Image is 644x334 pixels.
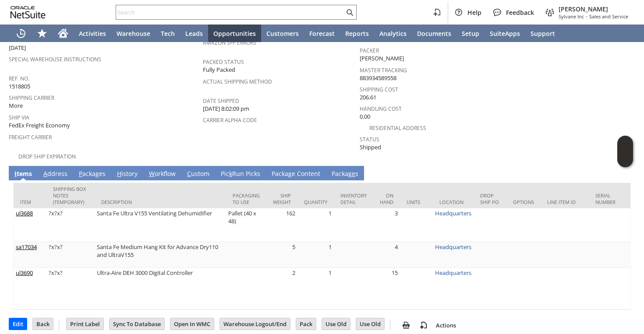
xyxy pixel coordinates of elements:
[462,29,479,38] span: Setup
[53,25,74,42] a: Home
[531,29,555,38] span: Support
[187,169,191,178] span: C
[352,169,355,178] span: e
[101,199,219,205] div: Description
[360,93,376,102] span: 206.61
[360,86,398,93] a: Shipping Cost
[229,169,232,178] span: k
[12,169,34,179] a: Items
[185,169,212,179] a: Custom
[360,54,404,63] span: [PERSON_NAME]
[9,94,54,102] a: Shipping Carrier
[322,318,350,330] input: Use Old
[37,28,47,39] svg: Shortcuts
[203,78,272,85] a: Actual Shipping Method
[9,75,29,82] a: Ref. No.
[16,243,37,251] a: sa17034
[418,320,429,330] img: add-record.svg
[220,318,290,330] input: Warehouse Logout/End
[435,243,471,251] a: Headquarters
[115,169,140,179] a: History
[373,268,400,309] td: 15
[304,25,340,42] a: Forecast
[513,199,534,205] div: Options
[297,242,334,268] td: 1
[11,25,32,42] a: Recent Records
[360,136,379,143] a: Status
[9,56,101,63] a: Special Warehouse Instructions
[456,25,485,42] a: Setup
[16,209,33,217] a: ul3688
[417,29,451,38] span: Documents
[53,186,88,205] div: Shipping Box Notes (Temporary)
[46,268,95,309] td: ?x?x?
[9,318,27,330] input: Edit
[9,121,70,130] span: FedEx Freight Economy
[269,169,322,179] a: Package Content
[439,199,467,205] div: Location
[345,29,369,38] span: Reports
[219,169,262,179] a: PickRun Picks
[11,6,46,18] svg: logo
[340,25,374,42] a: Reports
[9,82,30,91] span: 1518805
[266,242,297,268] td: 5
[20,199,40,205] div: Item
[297,208,334,242] td: 1
[74,25,111,42] a: Activities
[261,25,304,42] a: Customers
[490,29,520,38] span: SuiteApps
[203,116,257,124] a: Carrier Alpha Code
[9,134,52,141] a: Freight Carrier
[369,124,426,132] a: Residential Address
[203,105,249,113] span: [DATE] 8:02:09 pm
[156,25,180,42] a: Tech
[33,318,53,330] input: Back
[309,29,335,38] span: Forecast
[559,13,584,20] span: Sylvane Inc
[213,29,256,38] span: Opportunities
[288,169,292,178] span: g
[110,318,164,330] input: Sync To Database
[203,58,244,66] a: Packed Status
[617,152,633,168] span: Oracle Guided Learning Widget. To move around, please hold and drag
[161,29,175,38] span: Tech
[58,28,68,39] svg: Home
[360,105,402,113] a: Handling Cost
[16,28,26,39] svg: Recent Records
[360,47,379,54] a: Packer
[373,242,400,268] td: 4
[432,321,460,329] a: Actions
[435,269,471,277] a: Headquarters
[226,208,266,242] td: Pallet (40 x 48)
[589,13,628,20] span: Sales and Service
[401,320,411,330] img: print.svg
[559,5,628,13] span: [PERSON_NAME]
[180,25,208,42] a: Leads
[9,114,29,121] a: Ship Via
[18,153,76,160] a: Drop Ship Expiration
[203,97,239,105] a: Date Shipped
[185,29,203,38] span: Leads
[380,192,393,205] div: On Hand
[208,25,261,42] a: Opportunities
[149,169,155,178] span: W
[46,242,95,268] td: ?x?x?
[117,169,121,178] span: H
[304,199,327,205] div: Quantity
[373,208,400,242] td: 3
[16,269,33,277] a: ul3690
[14,169,17,178] span: I
[67,318,103,330] input: Print Label
[356,318,384,330] input: Use Old
[233,192,260,205] div: Packaging to Use
[619,168,630,178] a: Unrolled view on
[360,113,370,121] span: 0.00
[266,29,299,38] span: Customers
[360,67,407,74] a: Master Tracking
[360,143,381,151] span: Shipped
[435,209,471,217] a: Headquarters
[344,7,355,18] svg: Search
[111,25,156,42] a: Warehouse
[485,25,525,42] a: SuiteApps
